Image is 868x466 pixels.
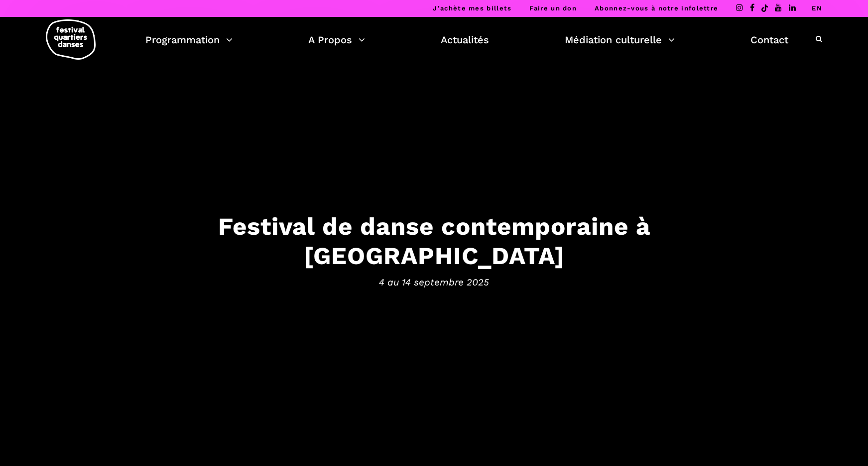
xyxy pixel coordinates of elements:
a: Médiation culturelle [565,31,675,48]
a: Abonnez-vous à notre infolettre [595,4,718,12]
a: Faire un don [529,4,577,12]
img: logo-fqd-med [46,19,96,60]
h3: Festival de danse contemporaine à [GEOGRAPHIC_DATA] [125,211,743,270]
a: EN [812,4,822,12]
a: J’achète mes billets [433,4,511,12]
span: 4 au 14 septembre 2025 [125,275,743,290]
a: A Propos [308,31,365,48]
a: Actualités [441,31,489,48]
a: Programmation [145,31,233,48]
a: Contact [750,31,788,48]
